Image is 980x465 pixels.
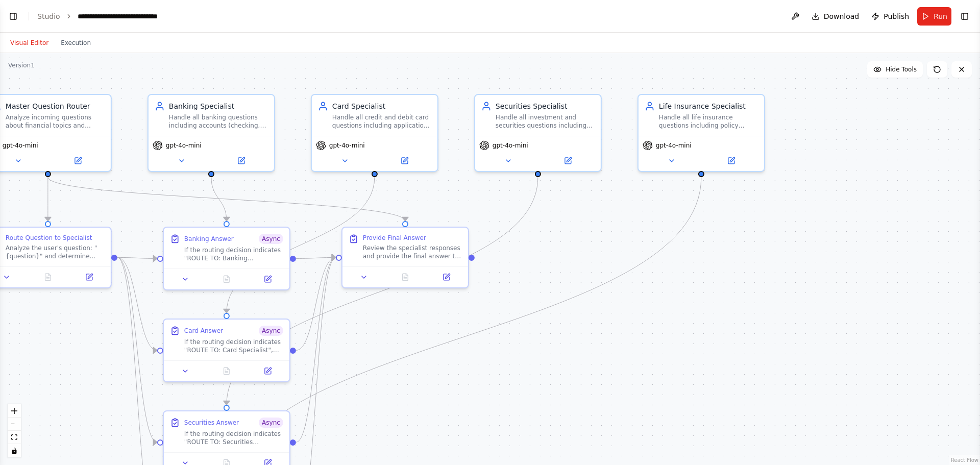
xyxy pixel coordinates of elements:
[148,94,275,172] div: Banking SpecialistHandle all banking questions including accounts (checking, savings, CDs), loans...
[169,113,268,130] div: Handle all banking questions including accounts (checking, savings, CDs), loans (personal, mortga...
[884,11,909,21] span: Publish
[493,141,528,150] span: gpt-4o-mini
[656,141,692,150] span: gpt-4o-mini
[8,431,21,444] button: fit view
[259,418,283,428] span: Async
[250,273,285,285] button: Open in side panel
[3,141,38,150] span: gpt-4o-mini
[659,101,758,111] div: Life Insurance Specialist
[8,444,21,457] button: toggle interactivity
[27,271,70,283] button: No output available
[117,252,157,447] g: Edge from 8658143b-3db2-4384-9f4a-bd948fc883fe to 3c43dbad-045c-4fa2-871d-12a22693ebe9
[867,7,913,26] button: Publish
[55,37,97,49] button: Execution
[8,404,21,418] button: zoom in
[474,94,602,172] div: Securities SpecialistHandle all investment and securities questions including portfolio managemen...
[6,244,105,260] div: Analyze the user's question: "{question}" and determine which specialists should handle it: - Ban...
[117,252,157,355] g: Edge from 8658143b-3db2-4384-9f4a-bd948fc883fe to 0981e966-d970-4050-a775-49d8f8a5b004
[37,12,60,20] a: Studio
[539,155,597,167] button: Open in side panel
[886,65,917,74] span: Hide Tools
[184,327,223,335] div: Card Answer
[332,101,431,111] div: Card Specialist
[8,404,21,457] div: React Flow controls
[311,94,438,172] div: Card SpecialistHandle all credit and debit card questions including applications (eligibility, ap...
[934,11,947,21] span: Run
[6,234,92,242] div: Route Question to Specialist
[8,418,21,431] button: zoom out
[184,235,234,243] div: Banking Answer
[496,101,595,111] div: Securities Specialist
[363,234,426,242] div: Provide Final Answer
[259,234,283,244] span: Async
[49,155,107,167] button: Open in side panel
[117,252,157,263] g: Edge from 8658143b-3db2-4384-9f4a-bd948fc883fe to 754c06f6-6d5f-41ac-9b64-1fc5f758a468
[332,113,431,130] div: Handle all credit and debit card questions including applications (eligibility, approval process)...
[163,227,290,290] div: Banking AnswerAsyncIf the routing decision indicates "ROUTE TO: Banking Specialist", provide a co...
[867,61,923,78] button: Hide Tools
[43,177,410,221] g: Edge from d6f43fca-8d32-4b6b-9fc1-d8da4f218146 to 29e1adf7-4bc9-494c-9330-59f954687781
[43,177,53,221] g: Edge from d6f43fca-8d32-4b6b-9fc1-d8da4f218146 to 8658143b-3db2-4384-9f4a-bd948fc883fe
[222,177,380,313] g: Edge from 96efd2d7-cb11-4f47-b223-49d3d0e6a761 to 0981e966-d970-4050-a775-49d8f8a5b004
[296,252,336,447] g: Edge from 3c43dbad-045c-4fa2-871d-12a22693ebe9 to 29e1adf7-4bc9-494c-9330-59f954687781
[384,271,427,283] button: No output available
[659,113,758,130] div: Handle all life insurance questions including policy applications (types, underwriting, approval)...
[296,252,336,263] g: Edge from 754c06f6-6d5f-41ac-9b64-1fc5f758a468 to 29e1adf7-4bc9-494c-9330-59f954687781
[917,7,951,26] button: Run
[166,141,202,150] span: gpt-4o-mini
[6,9,20,23] button: Show left sidebar
[71,271,107,283] button: Open in side panel
[250,365,285,377] button: Open in side panel
[169,101,268,111] div: Banking Specialist
[363,244,462,260] div: Review the specialist responses and provide the final answer to the user. Take the response from ...
[496,113,595,130] div: Handle all investment and securities questions including portfolio management (asset allocation, ...
[329,141,365,150] span: gpt-4o-mini
[807,7,864,26] button: Download
[212,155,270,167] button: Open in side panel
[37,11,182,21] nav: breadcrumb
[222,177,543,405] g: Edge from df410c0b-7868-4831-8075-4e0af0613854 to 3c43dbad-045c-4fa2-871d-12a22693ebe9
[951,457,978,463] a: React Flow attribution
[6,101,105,111] div: Master Question Router
[184,338,283,354] div: If the routing decision indicates "ROUTE TO: Card Specialist", provide a comprehensive answer to:...
[4,37,55,49] button: Visual Editor
[205,273,249,285] button: No output available
[6,113,105,130] div: Analyze incoming questions about financial topics and determine which specialist agent should han...
[376,155,433,167] button: Open in side panel
[163,319,290,382] div: Card AnswerAsyncIf the routing decision indicates "ROUTE TO: Card Specialist", provide a comprehe...
[702,155,760,167] button: Open in side panel
[184,419,239,427] div: Securities Answer
[824,11,860,21] span: Download
[958,9,972,23] button: Show right sidebar
[259,326,283,336] span: Async
[8,61,35,69] div: Version 1
[638,94,765,172] div: Life Insurance SpecialistHandle all life insurance questions including policy applications (types...
[184,246,283,262] div: If the routing decision indicates "ROUTE TO: Banking Specialist", provide a comprehensive answer ...
[184,430,283,446] div: If the routing decision indicates "ROUTE TO: Securities Specialist", provide a comprehensive answ...
[341,227,469,288] div: Provide Final AnswerReview the specialist responses and provide the final answer to the user. Tak...
[206,177,232,221] g: Edge from bb333714-bd0a-457b-a1ab-7eb39627cf48 to 754c06f6-6d5f-41ac-9b64-1fc5f758a468
[205,365,249,377] button: No output available
[296,252,336,355] g: Edge from 0981e966-d970-4050-a775-49d8f8a5b004 to 29e1adf7-4bc9-494c-9330-59f954687781
[429,271,464,283] button: Open in side panel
